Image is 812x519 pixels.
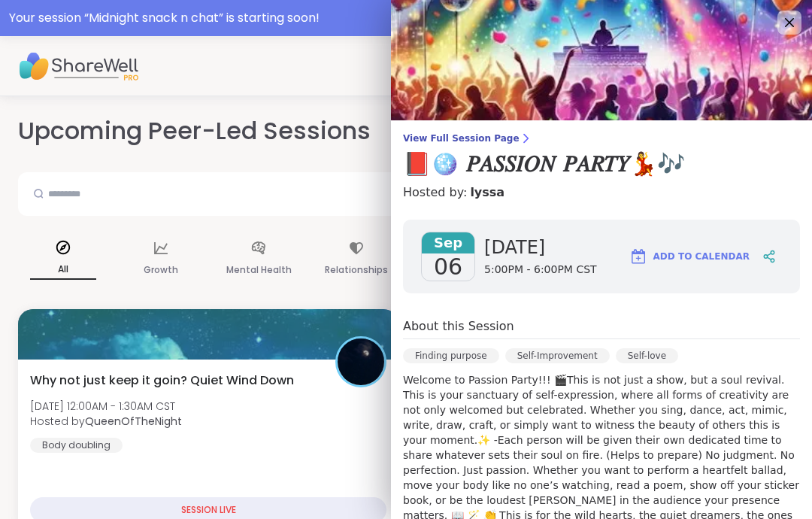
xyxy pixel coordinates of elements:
[653,250,750,263] span: Add to Calendar
[403,317,514,335] h4: About this Session
[403,132,800,144] span: View Full Session Page
[484,235,597,259] span: [DATE]
[18,40,138,93] img: ShareWell Nav Logo
[30,399,182,414] span: [DATE] 12:00AM - 1:30AM CST
[30,260,96,280] p: All
[422,232,474,253] span: Sep
[505,348,610,363] div: Self-Improvement
[470,184,504,202] a: lyssa
[616,348,678,363] div: Self-love
[403,348,499,363] div: Finding purpose
[9,9,803,27] div: Your session “ Midnight snack n chat ” is starting soon!
[484,263,597,278] span: 5:00PM - 6:00PM CST
[338,338,384,385] img: QueenOfTheNight
[434,253,462,281] span: 06
[226,261,292,279] p: Mental Health
[85,414,182,429] b: QueenOfTheNight
[403,150,800,178] h3: 📕🪩 𝑃𝐴𝑆𝑆𝐼𝑂𝑁 𝑃𝐴𝑅𝑇𝑌💃🎶
[30,414,182,429] span: Hosted by
[623,238,756,275] button: Add to Calendar
[30,372,294,390] span: Why not just keep it goin? Quiet Wind Down
[403,132,800,178] a: View Full Session Page📕🪩 𝑃𝐴𝑆𝑆𝐼𝑂𝑁 𝑃𝐴𝑅𝑇𝑌💃🎶
[144,261,178,279] p: Growth
[403,184,800,202] h4: Hosted by:
[18,114,371,148] h2: Upcoming Peer-Led Sessions
[30,438,123,453] div: Body doubling
[325,261,388,279] p: Relationships
[629,247,647,266] img: ShareWell Logomark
